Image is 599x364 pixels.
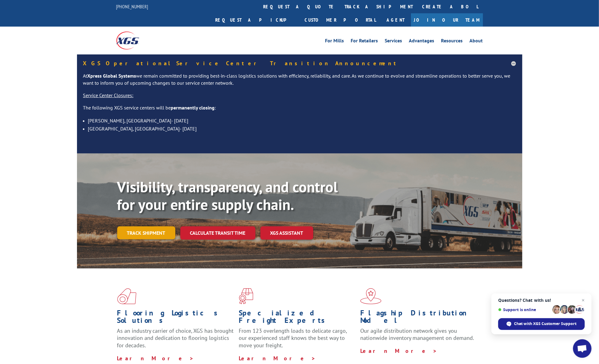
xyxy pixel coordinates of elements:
[360,347,437,354] a: Learn More >
[117,327,234,349] span: As an industry carrier of choice, XGS has brought innovation and dedication to flooring logistics...
[239,288,253,304] img: xgs-icon-focused-on-flooring-red
[360,309,477,327] h1: Flagship Distribution Model
[117,226,175,239] a: Track shipment
[385,38,402,45] a: Services
[360,327,474,342] span: Our agile distribution network gives you nationwide inventory management on demand.
[117,355,194,362] a: Learn More >
[239,327,356,355] p: From 123 overlength loads to delicate cargo, our experienced staff knows the best way to move you...
[300,13,381,27] a: Customer Portal
[117,288,136,304] img: xgs-icon-total-supply-chain-intelligence-red
[88,125,516,133] li: [GEOGRAPHIC_DATA], [GEOGRAPHIC_DATA]- [DATE]
[88,117,516,125] li: [PERSON_NAME], [GEOGRAPHIC_DATA]- [DATE]
[260,226,313,240] a: XGS ASSISTANT
[83,61,516,66] h5: XGS Operational Service Center Transition Announcement
[211,13,300,27] a: Request a pickup
[239,355,316,362] a: Learn More >
[381,13,411,27] a: Agent
[239,309,356,327] h1: Specialized Freight Experts
[514,321,577,327] span: Chat with XGS Customer Support
[325,38,344,45] a: For Mills
[83,92,134,98] u: Service Center Closures:
[117,309,234,327] h1: Flooring Logistics Solutions
[498,307,550,312] span: Support is online
[409,38,434,45] a: Advantages
[441,38,463,45] a: Resources
[470,38,483,45] a: About
[83,104,516,117] p: The following XGS service centers will be :
[83,72,516,92] p: At we remain committed to providing best-in-class logistics solutions with efficiency, reliabilit...
[498,298,585,303] span: Questions? Chat with us!
[88,73,136,79] strong: Xpress Global Systems
[411,13,483,27] a: Join Our Team
[117,177,338,214] b: Visibility, transparency, and control for your entire supply chain.
[171,105,215,111] strong: permanently closing
[573,339,592,358] a: Open chat
[180,226,255,240] a: Calculate transit time
[116,3,148,10] a: [PHONE_NUMBER]
[360,288,382,304] img: xgs-icon-flagship-distribution-model-red
[498,318,585,330] span: Chat with XGS Customer Support
[351,38,378,45] a: For Retailers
